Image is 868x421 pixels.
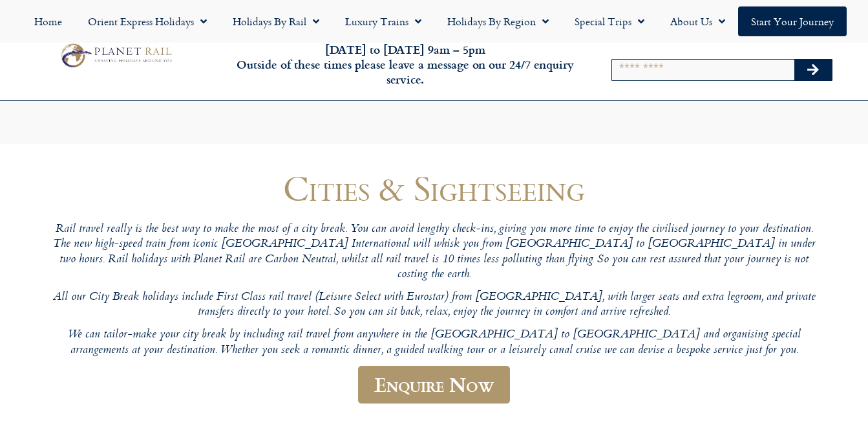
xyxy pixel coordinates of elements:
p: We can tailor-make your city break by including rail travel from anywhere in the [GEOGRAPHIC_DATA... [47,328,822,358]
p: Rail travel really is the best way to make the most of a city break. You can avoid lengthy check-... [47,222,822,282]
a: Holidays by Rail [220,6,332,36]
a: Special Trips [562,6,657,36]
button: Search [794,60,832,80]
img: Planet Rail Train Holidays Logo [56,41,175,70]
h6: [DATE] to [DATE] 9am – 5pm Outside of these times please leave a message on our 24/7 enquiry serv... [235,42,575,87]
a: About Us [657,6,738,36]
a: Enquire Now [358,366,510,404]
nav: Menu [6,6,862,36]
h1: Cities & Sightseeing [47,169,822,207]
p: All our City Break holidays include First Class rail travel (Leisure Select with Eurostar) from [... [47,290,822,321]
a: Luxury Trains [332,6,434,36]
a: Start your Journey [738,6,847,36]
a: Orient Express Holidays [75,6,220,36]
a: Holidays by Region [434,6,562,36]
a: Home [21,6,75,36]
